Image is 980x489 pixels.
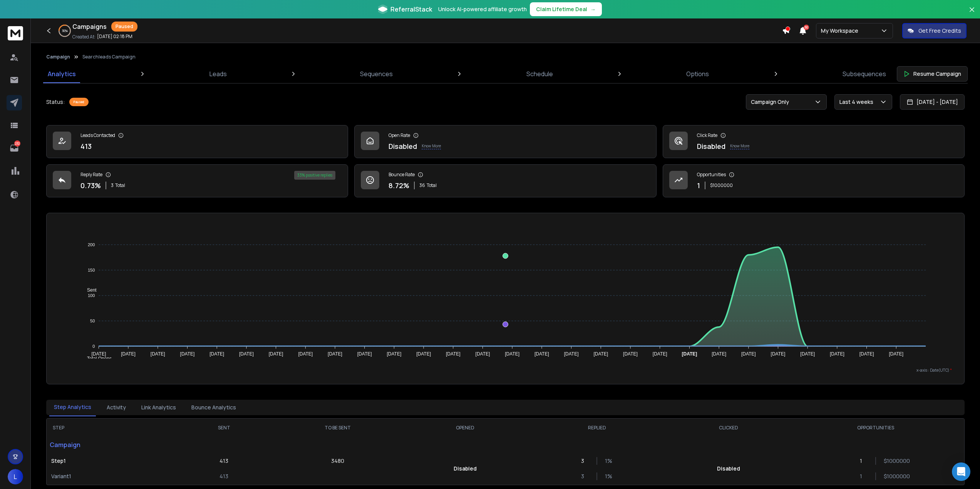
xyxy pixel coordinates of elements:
p: Open Rate [389,132,410,139]
p: Variant 1 [51,472,175,480]
div: Paused [69,98,89,106]
p: 3480 [331,457,344,465]
tspan: [DATE] [593,351,608,357]
th: OPPORTUNITIES [787,419,964,437]
p: 3 [581,457,589,465]
span: Sent [81,287,97,293]
button: L [8,469,23,484]
a: 232 [7,140,22,156]
p: Analytics [48,69,76,78]
p: Leads [209,69,227,78]
tspan: [DATE] [771,351,786,357]
span: 36 [419,182,425,189]
p: Get Free Credits [918,27,961,35]
tspan: [DATE] [564,351,579,357]
p: Last 4 weeks [839,98,876,106]
p: Disabled [454,465,477,472]
tspan: [DATE] [889,351,903,357]
p: Unlock AI-powered affiliate growth [438,5,527,13]
span: 50 [804,25,809,30]
p: 1 % [605,472,613,480]
tspan: 50 [90,319,95,323]
tspan: 200 [88,242,95,247]
a: Analytics [43,65,80,83]
p: 413 [80,141,92,152]
a: Opportunities1$1000000 [663,164,965,197]
p: Schedule [526,69,553,78]
p: [DATE] 02:18 PM [97,33,132,40]
p: Subsequences [843,69,886,78]
tspan: [DATE] [800,351,815,357]
p: 0.73 % [80,180,101,191]
p: 413 [219,457,228,465]
p: Know More [730,143,749,149]
button: Claim Lifetime Deal→ [530,2,602,16]
tspan: 150 [88,268,95,272]
a: Leads [205,65,231,83]
p: x-axis : Date(UTC) [59,367,952,373]
p: Opportunities [697,172,726,178]
button: Close banner [967,5,977,23]
p: Status: [46,98,65,106]
tspan: [DATE] [653,351,667,357]
p: Step 1 [51,457,175,465]
tspan: [DATE] [712,351,726,357]
p: 1 [860,457,868,465]
tspan: [DATE] [416,351,431,357]
p: Leads Contacted [80,132,115,139]
tspan: [DATE] [269,351,283,357]
tspan: [DATE] [121,351,136,357]
button: Campaign [46,54,70,60]
span: 3 [111,182,114,189]
p: 232 [14,140,20,147]
p: 3 [581,472,589,480]
span: Total [427,182,437,189]
button: Get Free Credits [902,23,967,38]
tspan: [DATE] [209,351,224,357]
h1: Campaigns [72,22,107,31]
tspan: [DATE] [741,351,756,357]
a: Subsequences [838,65,891,83]
span: Total Opens [81,356,112,361]
p: Sequences [360,69,393,78]
th: SENT [180,419,268,437]
th: TO BE SENT [268,419,407,437]
p: 1 [697,180,700,191]
button: Link Analytics [137,399,181,416]
a: Bounce Rate8.72%36Total [354,164,656,197]
div: 33 % positive replies [294,171,335,180]
tspan: 100 [88,293,95,298]
p: 8.72 % [389,180,409,191]
p: Searchleads Campaign [82,54,136,60]
p: Campaign Only [751,98,792,106]
th: REPLIED [523,419,670,437]
p: My Workspace [821,27,861,35]
tspan: [DATE] [446,351,461,357]
tspan: [DATE] [357,351,372,357]
button: Bounce Analytics [187,399,241,416]
p: Disabled [717,465,740,472]
a: Click RateDisabledKnow More [663,125,965,158]
button: Resume Campaign [897,66,968,82]
tspan: 0 [92,344,95,349]
tspan: [DATE] [623,351,638,357]
p: 1 % [605,457,613,465]
a: Schedule [522,65,558,83]
p: Click Rate [697,132,717,139]
p: 30 % [62,28,68,33]
th: CLICKED [670,419,787,437]
a: Options [682,65,714,83]
a: Open RateDisabledKnow More [354,125,656,158]
p: Reply Rate [80,172,102,178]
tspan: [DATE] [91,351,106,357]
th: STEP [47,419,180,437]
div: Open Intercom Messenger [952,462,970,481]
tspan: [DATE] [830,351,844,357]
a: Reply Rate0.73%3Total33% positive replies [46,164,348,197]
a: Sequences [355,65,397,83]
tspan: [DATE] [387,351,401,357]
p: Disabled [697,141,725,152]
p: Created At: [72,34,95,40]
